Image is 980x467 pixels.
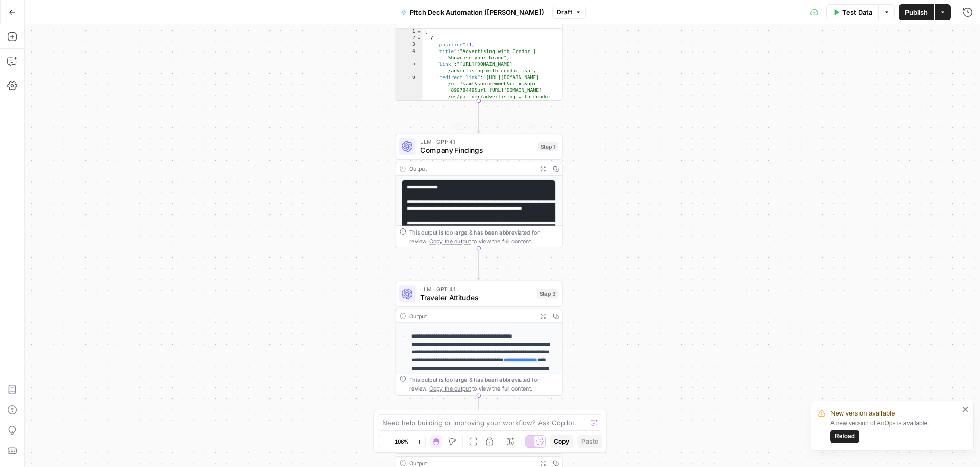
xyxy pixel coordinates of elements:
button: Paste [577,435,602,448]
button: Publish [899,4,934,20]
span: Test Data [842,7,872,17]
span: Toggle code folding, rows 2 through 14 [416,35,422,42]
button: Reload [830,430,859,443]
span: LLM · GPT-4.1 [420,137,534,146]
span: Traveler Attitudes [420,292,533,303]
span: Pitch Deck Automation ([PERSON_NAME]) [410,7,544,17]
g: Edge from step_1 to step_3 [477,248,480,280]
div: This output is too large & has been abbreviated for review. to view the full content. [409,228,558,246]
span: Paste [581,437,598,446]
span: LLM · GPT-4.1 [420,284,533,293]
button: Test Data [826,4,878,20]
div: Output [409,164,533,173]
span: Company Findings [420,145,534,155]
span: Reload [835,432,855,441]
div: 2 [395,35,422,42]
div: A new version of AirOps is available. [830,419,959,443]
span: Toggle code folding, rows 1 through 185 [416,29,422,35]
div: 1 [395,29,422,35]
span: 106% [395,437,409,446]
span: Copy [554,437,569,446]
span: Publish [905,7,928,17]
div: Step 1 [538,142,558,151]
button: Test [524,119,557,134]
div: 4 [395,48,422,61]
span: Test [540,121,553,131]
div: 6 [395,74,422,119]
div: 5 [395,61,422,74]
span: Copy the output [429,385,471,392]
span: Draft [557,8,572,17]
button: close [962,405,969,413]
div: 3 [395,41,422,48]
div: Step 3 [537,289,558,299]
span: New version available [830,408,895,419]
div: Output [409,17,533,26]
div: Output [409,312,533,320]
button: Copy [550,435,573,448]
div: This output is too large & has been abbreviated for review. to view the full content. [409,375,558,393]
button: Draft [552,6,586,19]
button: Pitch Deck Automation ([PERSON_NAME]) [395,4,550,20]
span: Copy the output [429,238,471,245]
